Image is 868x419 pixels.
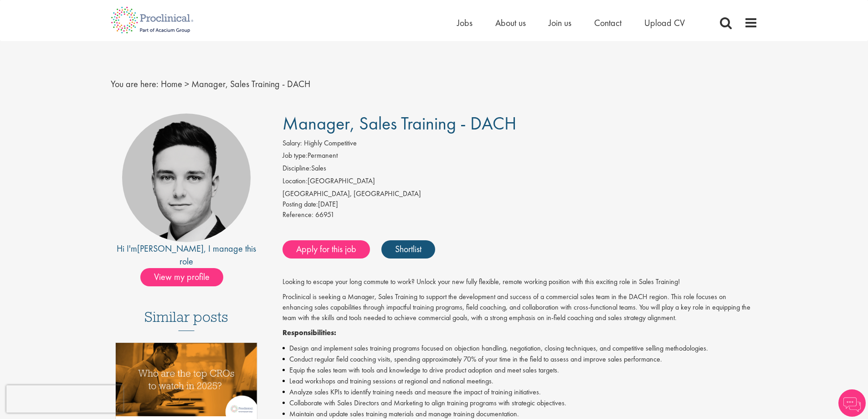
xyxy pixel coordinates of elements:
[495,17,526,29] a: About us
[457,17,473,29] a: Jobs
[140,270,232,282] a: View my profile
[282,163,758,176] li: Sales
[282,365,758,376] li: Equip the sales team with tools and knowledge to drive product adoption and meet sales targets.
[185,78,189,90] span: >
[6,385,123,413] iframe: reCAPTCHA
[282,292,758,323] p: Proclinical is seeking a Manager, Sales Training to support the development and success of a comm...
[122,114,251,242] img: imeage of recruiter Connor Lynes
[282,176,758,189] li: [GEOGRAPHIC_DATA]
[282,163,311,174] label: Discipline:
[282,277,758,287] p: Looking to escape your long commute to work? Unlock your new fully flexible, remote working posit...
[282,150,308,161] label: Job type:
[644,17,685,29] a: Upload CV
[161,78,182,90] a: breadcrumb link
[282,398,758,409] li: Collaborate with Sales Directors and Marketing to align training programs with strategic objectives.
[282,189,758,199] div: [GEOGRAPHIC_DATA], [GEOGRAPHIC_DATA]
[282,138,302,149] label: Salary:
[140,268,223,286] span: View my profile
[191,78,310,90] span: Manager, Sales Training - DACH
[549,17,571,29] a: Join us
[282,199,318,209] span: Posting date:
[381,240,435,259] a: Shortlist
[282,343,758,354] li: Design and implement sales training programs focused on objection handling, negotiation, closing ...
[282,150,758,163] li: Permanent
[282,199,758,210] div: [DATE]
[137,243,204,254] a: [PERSON_NAME]
[282,354,758,365] li: Conduct regular field coaching visits, spending approximately 70% of your time in the field to as...
[282,328,336,337] strong: Responsibilities:
[282,210,313,220] label: Reference:
[315,210,334,219] span: 66951
[111,78,159,90] span: You are here:
[838,389,866,417] img: Chatbot
[116,343,257,416] img: Top 10 CROs 2025 | Proclinical
[304,138,357,148] span: Highly Competitive
[282,240,370,259] a: Apply for this job
[282,376,758,387] li: Lead workshops and training sessions at regional and national meetings.
[144,309,228,331] h3: Similar posts
[282,387,758,398] li: Analyze sales KPIs to identify training needs and measure the impact of training initiatives.
[594,17,621,29] a: Contact
[282,112,516,135] span: Manager, Sales Training - DACH
[282,176,308,186] label: Location:
[111,242,262,268] div: Hi I'm , I manage this role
